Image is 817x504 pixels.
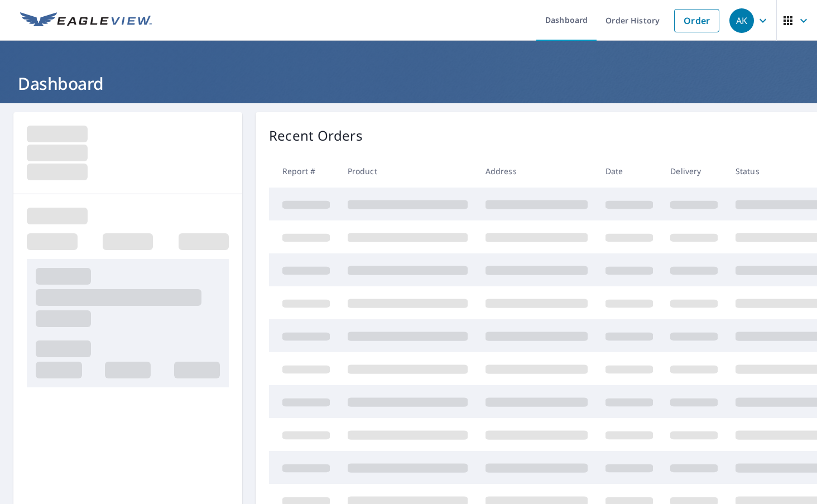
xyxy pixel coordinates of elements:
th: Delivery [661,155,727,188]
img: EV Logo [20,12,152,29]
th: Date [597,155,662,188]
th: Report # [269,155,339,188]
th: Address [477,155,597,188]
a: Order [674,9,719,32]
h1: Dashboard [13,72,804,95]
p: Recent Orders [269,126,363,146]
div: AK [729,8,754,33]
th: Product [339,155,477,188]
